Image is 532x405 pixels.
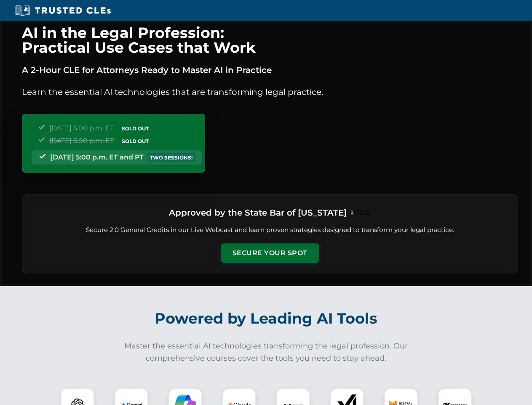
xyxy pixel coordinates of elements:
[22,25,518,55] h1: AI in the Legal Profession: Practical Use Cases that Work
[33,304,500,333] h2: Powered by Leading AI Tools
[119,124,152,133] span: SOLD OUT
[32,225,508,235] p: Secure 2.0 General Credits in our Live Webcast and learn proven strategies designed to transform ...
[221,243,319,263] button: Secure Your Spot
[350,210,371,216] img: Logo
[22,63,518,77] p: A 2-Hour CLE for Attorneys Ready to Master AI in Practice
[119,137,152,146] span: SOLD OUT
[169,205,347,220] h3: Approved by the State Bar of [US_STATE]
[22,85,518,99] p: Learn the essential AI technologies that are transforming legal practice.
[49,124,114,132] span: [DATE] 5:00 p.m. ET
[119,340,414,364] p: Master the essential AI technologies transforming the legal profession. Our comprehensive courses...
[13,4,113,17] img: Trusted CLEs
[49,137,114,145] span: [DATE] 5:00 p.m. ET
